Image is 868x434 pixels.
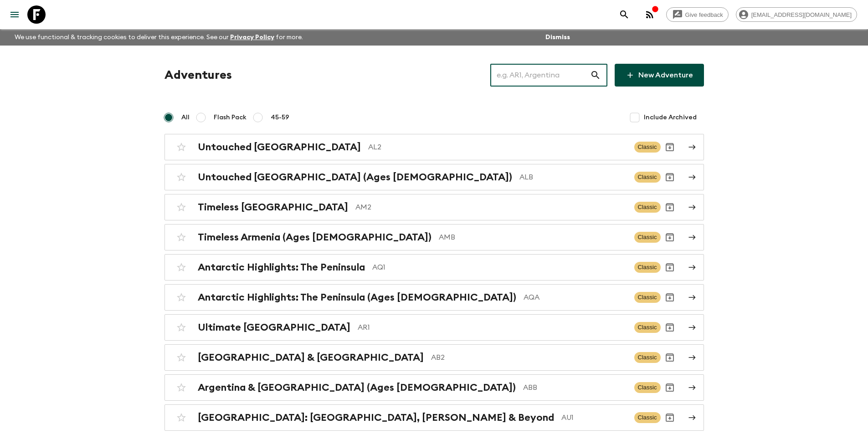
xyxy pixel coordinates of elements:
[355,202,627,213] p: AM2
[164,164,704,190] a: Untouched [GEOGRAPHIC_DATA] (Ages [DEMOGRAPHIC_DATA])ALBClassicArchive
[634,202,661,213] span: Classic
[164,224,704,250] a: Timeless Armenia (Ages [DEMOGRAPHIC_DATA])AMBClassicArchive
[271,113,289,122] span: 45-59
[372,262,627,273] p: AQ1
[661,348,679,367] button: Archive
[214,113,247,122] span: Flash Pack
[198,352,424,363] h2: [GEOGRAPHIC_DATA] & [GEOGRAPHIC_DATA]
[680,11,728,18] span: Give feedback
[524,292,627,303] p: AQA
[164,404,704,431] a: [GEOGRAPHIC_DATA]: [GEOGRAPHIC_DATA], [PERSON_NAME] & BeyondAU1ClassicArchive
[519,172,627,183] p: ALB
[634,232,661,243] span: Classic
[661,318,679,337] button: Archive
[164,194,704,220] a: Timeless [GEOGRAPHIC_DATA]AM2ClassicArchive
[198,201,348,213] h2: Timeless [GEOGRAPHIC_DATA]
[164,134,704,160] a: Untouched [GEOGRAPHIC_DATA]AL2ClassicArchive
[634,172,661,183] span: Classic
[634,322,661,333] span: Classic
[164,284,704,311] a: Antarctic Highlights: The Peninsula (Ages [DEMOGRAPHIC_DATA])AQAClassicArchive
[644,113,697,122] span: Include Archived
[11,29,307,46] p: We use functional & tracking cookies to deliver this experience. See our for more.
[523,382,627,393] p: ABB
[439,232,627,243] p: AMB
[615,64,704,87] a: New Adventure
[615,5,633,24] button: search adventures
[634,382,661,393] span: Classic
[661,138,679,156] button: Archive
[661,408,679,427] button: Archive
[661,198,679,216] button: Archive
[198,141,361,153] h2: Untouched [GEOGRAPHIC_DATA]
[634,412,661,423] span: Classic
[661,378,679,397] button: Archive
[368,142,627,153] p: AL2
[164,254,704,281] a: Antarctic Highlights: The PeninsulaAQ1ClassicArchive
[198,261,365,273] h2: Antarctic Highlights: The Peninsula
[198,291,516,303] h2: Antarctic Highlights: The Peninsula (Ages [DEMOGRAPHIC_DATA])
[634,352,661,363] span: Classic
[164,344,704,371] a: [GEOGRAPHIC_DATA] & [GEOGRAPHIC_DATA]AB2ClassicArchive
[746,11,857,18] span: [EMAIL_ADDRESS][DOMAIN_NAME]
[431,352,627,363] p: AB2
[198,231,431,243] h2: Timeless Armenia (Ages [DEMOGRAPHIC_DATA])
[661,258,679,276] button: Archive
[661,288,679,306] button: Archive
[198,171,512,183] h2: Untouched [GEOGRAPHIC_DATA] (Ages [DEMOGRAPHIC_DATA])
[198,412,554,424] h2: [GEOGRAPHIC_DATA]: [GEOGRAPHIC_DATA], [PERSON_NAME] & Beyond
[661,228,679,246] button: Archive
[164,374,704,401] a: Argentina & [GEOGRAPHIC_DATA] (Ages [DEMOGRAPHIC_DATA])ABBClassicArchive
[634,262,661,273] span: Classic
[661,168,679,186] button: Archive
[634,292,661,303] span: Classic
[164,66,232,84] h1: Adventures
[634,142,661,153] span: Classic
[736,7,857,22] div: [EMAIL_ADDRESS][DOMAIN_NAME]
[666,7,729,22] a: Give feedback
[490,62,590,88] input: e.g. AR1, Argentina
[181,113,190,122] span: All
[198,322,350,333] h2: Ultimate [GEOGRAPHIC_DATA]
[358,322,627,333] p: AR1
[164,314,704,341] a: Ultimate [GEOGRAPHIC_DATA]AR1ClassicArchive
[230,34,274,41] a: Privacy Policy
[5,5,24,24] button: menu
[543,31,572,44] button: Dismiss
[561,412,627,423] p: AU1
[198,382,516,393] h2: Argentina & [GEOGRAPHIC_DATA] (Ages [DEMOGRAPHIC_DATA])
